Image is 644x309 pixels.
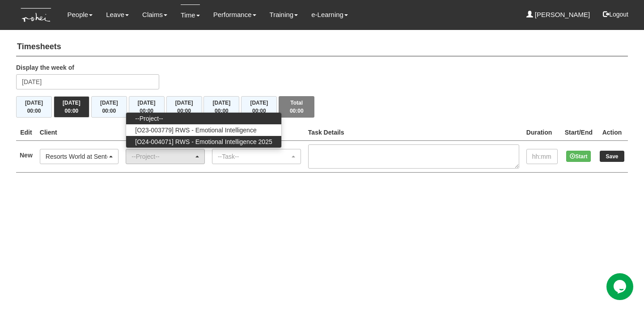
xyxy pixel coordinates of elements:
a: Training [270,4,298,25]
a: Leave [106,4,129,25]
div: --Project-- [131,152,194,161]
button: Start [566,151,591,162]
span: 00:00 [65,108,79,114]
span: --Project-- [135,114,163,123]
button: --Project-- [126,149,205,164]
iframe: chat widget [606,273,635,300]
label: New [20,151,33,160]
div: Timesheet Week Summary [16,96,628,118]
th: Edit [16,124,36,141]
button: Logout [597,4,635,25]
span: 00:00 [177,108,191,114]
h4: Timesheets [16,38,628,56]
a: Time [181,4,200,25]
button: [DATE]00:00 [241,96,277,118]
input: Save [600,151,624,162]
button: [DATE]00:00 [91,96,127,118]
label: Display the week of [16,63,74,72]
a: Claims [142,4,167,25]
button: [DATE]00:00 [203,96,239,118]
th: Client [36,124,123,141]
button: [DATE]00:00 [129,96,165,118]
a: [PERSON_NAME] [526,4,590,25]
span: 00:00 [102,108,116,114]
th: Project [122,124,208,141]
div: --Task-- [218,152,290,161]
a: Performance [213,4,256,25]
button: [DATE]00:00 [166,96,202,118]
button: Resorts World at Sentosa Pte Ltd [40,149,119,164]
th: Start/End [561,124,596,141]
button: --Task-- [212,149,301,164]
span: [O24-004071] RWS - Emotional Intelligence 2025 [135,137,272,146]
span: 00:00 [290,108,304,114]
span: 00:00 [215,108,229,114]
input: hh:mm [526,149,558,164]
th: Action [596,124,628,141]
a: e-Learning [311,4,348,25]
span: 00:00 [27,108,41,114]
button: Total00:00 [279,96,314,118]
span: 00:00 [252,108,266,114]
div: Resorts World at Sentosa Pte Ltd [46,152,108,161]
button: [DATE]00:00 [16,96,52,118]
th: Duration [523,124,561,141]
th: Task Details [305,124,523,141]
span: [O23-003779] RWS - Emotional Intelligence [135,126,256,135]
span: 00:00 [140,108,153,114]
a: People [67,4,93,25]
button: [DATE]00:00 [54,96,89,118]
